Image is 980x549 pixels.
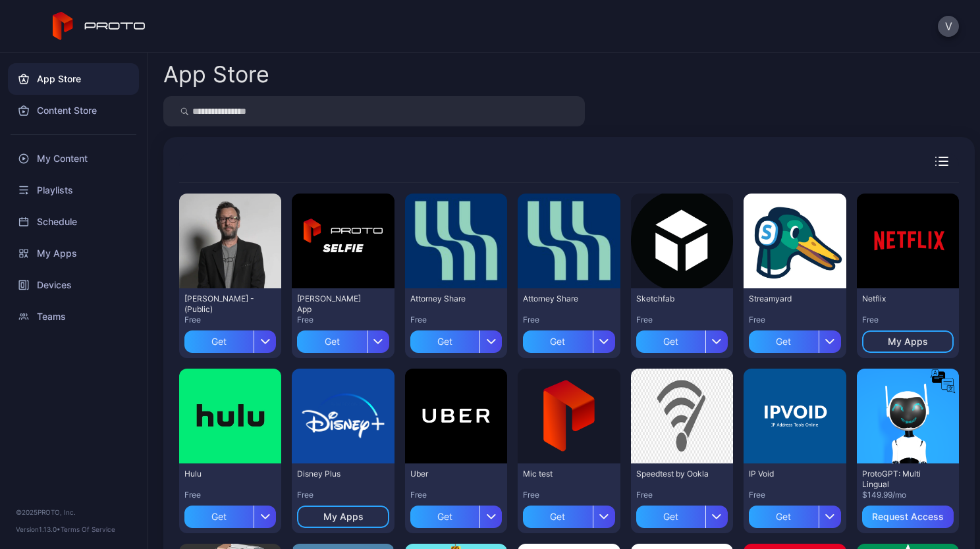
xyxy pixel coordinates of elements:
[297,315,389,325] div: Free
[523,330,592,353] div: Get
[16,525,61,533] span: Version 1.13.0 •
[636,325,728,353] button: Get
[749,330,818,353] div: Get
[8,143,139,174] a: My Content
[749,294,821,304] div: Streamyard
[862,294,935,304] div: Netflix
[862,506,954,528] button: Request Access
[184,490,276,500] div: Free
[523,315,614,325] div: Free
[8,174,139,206] a: Playlists
[410,330,479,353] div: Get
[749,325,840,353] button: Get
[523,325,614,353] button: Get
[297,325,389,353] button: Get
[636,315,728,325] div: Free
[862,330,954,353] button: My Apps
[636,469,709,479] div: Speedtest by Ookla
[297,330,366,353] div: Get
[163,63,269,86] div: App Store
[938,16,959,37] button: V
[323,511,364,522] div: My Apps
[749,315,840,325] div: Free
[749,500,840,528] button: Get
[523,500,614,528] button: Get
[184,469,257,479] div: Hulu
[297,294,369,315] div: David Selfie App
[8,269,139,301] a: Devices
[297,490,389,500] div: Free
[636,330,705,353] div: Get
[297,506,389,528] button: My Apps
[636,500,728,528] button: Get
[410,325,502,353] button: Get
[636,294,709,304] div: Sketchfab
[184,315,276,325] div: Free
[410,506,479,528] div: Get
[749,490,840,500] div: Free
[872,511,944,522] div: Request Access
[523,490,614,500] div: Free
[184,330,254,353] div: Get
[297,469,369,479] div: Disney Plus
[636,490,728,500] div: Free
[888,336,928,347] div: My Apps
[523,469,595,479] div: Mic test
[184,325,276,353] button: Get
[410,469,483,479] div: Uber
[184,294,257,315] div: David N Persona - (Public)
[16,507,131,517] div: © 2025 PROTO, Inc.
[523,294,595,304] div: Attorney Share
[184,506,254,528] div: Get
[636,506,705,528] div: Get
[8,95,139,126] a: Content Store
[862,490,954,500] div: $149.99/mo
[184,500,276,528] button: Get
[8,301,139,332] a: Teams
[862,469,935,490] div: ProtoGPT: Multi Lingual
[410,294,483,304] div: Attorney Share
[8,63,139,95] a: App Store
[862,315,954,325] div: Free
[410,315,502,325] div: Free
[749,469,821,479] div: IP Void
[523,506,592,528] div: Get
[8,206,139,238] a: Schedule
[410,500,502,528] button: Get
[61,525,115,533] a: Terms Of Service
[410,490,502,500] div: Free
[8,238,139,269] a: My Apps
[749,506,818,528] div: Get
